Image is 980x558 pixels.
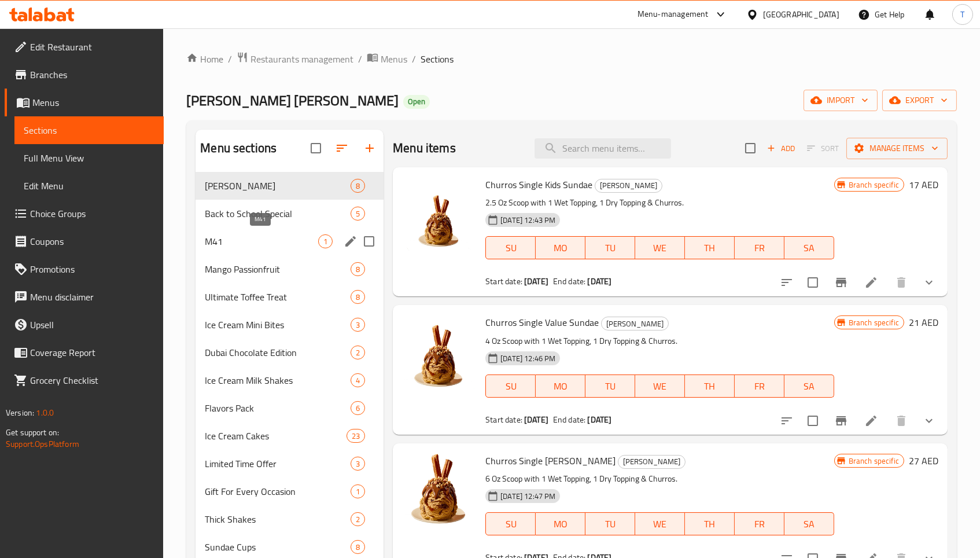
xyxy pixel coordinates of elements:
span: Menu disclaimer [30,290,154,304]
a: Edit menu item [864,276,878,289]
span: Get support on: [6,425,59,440]
span: M41 [205,234,318,248]
div: Churros Sundae [601,317,669,331]
span: 23 [347,431,364,442]
span: Branch specific [844,179,904,190]
span: Open [403,97,430,107]
button: show more [915,407,943,435]
h6: 21 AED [909,314,938,331]
span: Coverage Report [30,346,154,359]
button: FR [735,375,784,398]
span: 1 [319,236,332,247]
div: Flavors Pack6 [196,394,384,422]
span: 5 [351,208,364,219]
span: Ice Cream Mini Bites [205,318,351,332]
div: items [347,429,365,443]
span: Sections [24,123,154,137]
span: Coupons [30,234,154,248]
span: T [960,8,964,21]
div: items [351,262,365,276]
div: items [351,373,365,387]
div: Thick Shakes2 [196,505,384,533]
div: [GEOGRAPHIC_DATA] [763,8,839,21]
div: Ice Cream Milk Shakes [205,373,351,387]
span: 8 [351,542,364,553]
div: items [351,512,365,526]
b: [DATE] [587,412,611,427]
span: Menus [381,52,407,66]
span: End date: [553,412,585,427]
button: WE [635,375,685,398]
span: Version: [6,405,34,420]
div: [PERSON_NAME]8 [196,172,384,200]
span: Select section first [800,139,846,157]
div: Dubai Chocolate Edition2 [196,339,384,366]
h6: 17 AED [909,177,938,193]
a: Edit Menu [14,172,164,200]
span: Churros Single Kids Sundae [485,176,592,193]
span: WE [640,240,680,256]
span: Flavors Pack [205,401,351,415]
span: End date: [553,274,585,289]
div: items [351,457,365,471]
button: WE [635,512,685,535]
span: [PERSON_NAME] [205,179,351,193]
span: Upsell [30,318,154,332]
span: 8 [351,292,364,303]
button: SU [485,236,536,259]
span: SU [491,240,531,256]
button: FR [735,512,784,535]
span: Select to update [801,270,825,295]
div: Dubai Chocolate Edition [205,346,351,359]
li: / [228,52,232,66]
span: SA [789,240,830,256]
h2: Menu sections [200,139,277,157]
span: Edit Menu [24,179,154,193]
button: MO [536,236,585,259]
span: [PERSON_NAME] [595,179,662,192]
span: SU [491,516,531,533]
button: MO [536,375,585,398]
a: Menus [367,52,407,67]
span: 2 [351,347,364,358]
a: Upsell [5,311,164,339]
button: SU [485,375,536,398]
img: Churros Single Value Sundae [402,314,476,388]
span: [DATE] 12:46 PM [496,353,560,364]
a: Choice Groups [5,200,164,227]
div: items [351,290,365,304]
div: Open [403,95,430,109]
a: Edit menu item [864,414,878,428]
span: Branches [30,68,154,82]
span: Thick Shakes [205,512,351,526]
a: Full Menu View [14,144,164,172]
span: Grocery Checklist [30,373,154,387]
div: Ice Cream Cakes23 [196,422,384,450]
span: Choice Groups [30,207,154,221]
span: Sort sections [328,134,356,162]
svg: Show Choices [922,414,936,428]
span: FR [739,240,780,256]
button: sort-choices [773,407,801,435]
div: Mango Passionfruit8 [196,255,384,283]
button: TU [585,236,635,259]
span: MO [540,516,581,533]
span: TH [690,378,730,395]
div: items [318,234,333,248]
button: Branch-specific-item [827,269,855,296]
div: Ice Cream Cakes [205,429,347,443]
div: items [351,346,365,359]
span: Add item [762,139,800,157]
span: SU [491,378,531,395]
span: 1 [351,486,364,497]
span: Select all sections [304,136,328,160]
button: Branch-specific-item [827,407,855,435]
span: 3 [351,320,364,331]
li: / [412,52,416,66]
a: Branches [5,61,164,89]
span: TH [690,240,730,256]
button: import [804,90,878,111]
span: Branch specific [844,317,904,328]
b: [DATE] [524,274,548,289]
